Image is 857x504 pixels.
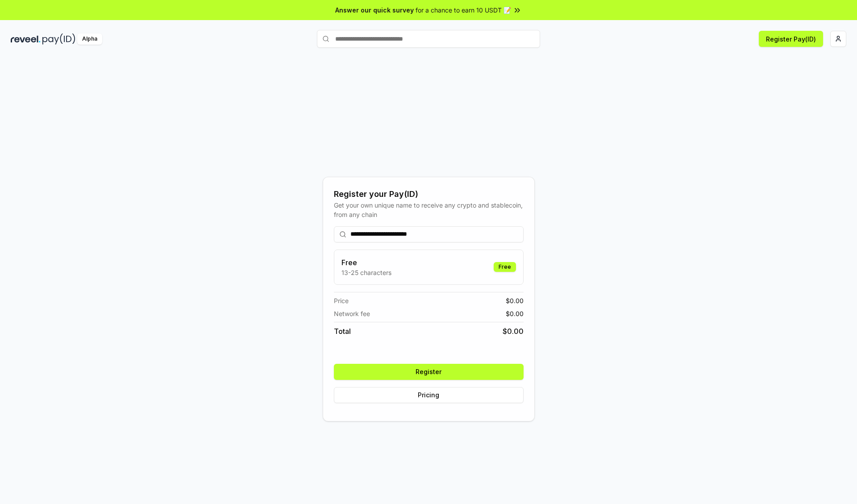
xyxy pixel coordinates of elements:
[334,326,351,337] span: Total
[341,268,391,277] p: 13-25 characters
[341,257,391,268] h3: Free
[759,31,823,47] button: Register Pay(ID)
[506,296,524,305] span: $ 0.00
[77,33,102,45] div: Alpha
[42,33,75,45] img: pay_id
[334,309,370,318] span: Network fee
[334,387,524,403] button: Pricing
[11,33,41,45] img: reveel_dark
[334,296,349,305] span: Price
[335,5,414,15] span: Answer our quick survey
[416,5,511,15] span: for a chance to earn 10 USDT 📝
[334,200,524,219] div: Get your own unique name to receive any crypto and stablecoin, from any chain
[334,188,524,200] div: Register your Pay(ID)
[334,364,524,380] button: Register
[506,309,524,318] span: $ 0.00
[503,326,524,337] span: $ 0.00
[494,262,516,272] div: Free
